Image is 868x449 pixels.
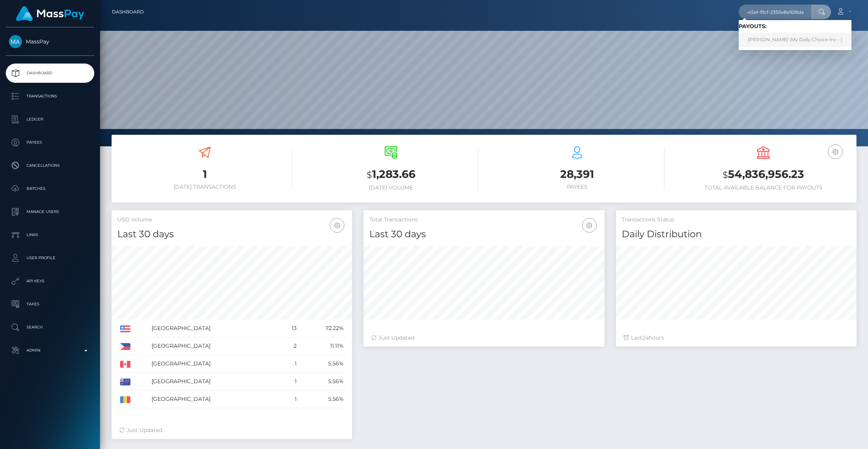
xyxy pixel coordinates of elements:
h3: 1,283.66 [304,167,478,183]
p: Cancellations [9,160,91,171]
p: Links [9,229,91,241]
h4: Last 30 days [117,228,346,241]
small: $ [723,169,728,180]
a: API Keys [6,271,94,291]
img: PH.png [120,343,130,350]
td: [GEOGRAPHIC_DATA] [149,373,278,390]
img: US.png [120,325,130,332]
a: Admin [6,341,94,360]
td: 13 [278,320,299,337]
td: 2 [278,337,299,355]
td: 1 [278,390,299,408]
p: User Profile [9,252,91,264]
a: User Profile [6,248,94,268]
p: Payees [9,137,91,148]
p: Admin [9,345,91,356]
h3: 1 [117,167,292,182]
h6: [DATE] Transactions [117,184,292,190]
td: 5.56% [299,390,347,408]
td: 11.11% [299,337,347,355]
h6: [DATE] Volume [304,184,478,191]
a: Manage Users [6,202,94,221]
a: Search [6,318,94,337]
h6: Payouts: [739,23,851,30]
td: [GEOGRAPHIC_DATA] [149,390,278,408]
h3: 54,836,956.23 [676,167,851,183]
p: Transactions [9,90,91,102]
td: 72.22% [299,320,347,337]
img: MassPay [9,35,22,48]
input: Search... [739,5,811,19]
a: Transactions [6,87,94,106]
p: Taxes [9,298,91,310]
img: RO.png [120,396,130,403]
a: Payees [6,133,94,152]
td: 5.56% [299,355,347,373]
a: Ledger [6,110,94,129]
img: CA.png [120,361,130,368]
p: Ledger [9,114,91,125]
p: Batches [9,183,91,194]
td: 1 [278,373,299,390]
div: Last hours [624,334,849,342]
a: Dashboard [6,64,94,83]
td: 1 [278,355,299,373]
img: MassPay Logo [16,6,84,21]
h4: Last 30 days [369,228,598,241]
a: Links [6,225,94,245]
p: Manage Users [9,206,91,218]
span: MassPay [6,38,94,45]
a: Dashboard [112,4,144,20]
a: Cancellations [6,156,94,175]
h5: Transactions Status [622,216,851,224]
a: Taxes [6,295,94,314]
td: [GEOGRAPHIC_DATA] [149,320,278,337]
h5: USD Volume [117,216,346,224]
td: [GEOGRAPHIC_DATA] [149,355,278,373]
a: [PERSON_NAME] (My Daily Choice Inc - ) [739,33,851,47]
td: [GEOGRAPHIC_DATA] [149,337,278,355]
p: API Keys [9,275,91,287]
h5: Total Transactions [369,216,598,224]
div: Just Updated [119,426,344,434]
h6: Total Available Balance for Payouts [676,184,851,191]
a: Batches [6,179,94,198]
small: $ [367,169,372,180]
h3: 28,391 [490,167,664,182]
span: 24 [642,334,649,341]
p: Dashboard [9,67,91,79]
p: Search [9,322,91,333]
h6: Payees [490,184,664,190]
h4: Daily Distribution [622,228,851,241]
img: AU.png [120,379,130,385]
div: Just Updated [371,334,596,342]
td: 5.56% [299,373,347,390]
